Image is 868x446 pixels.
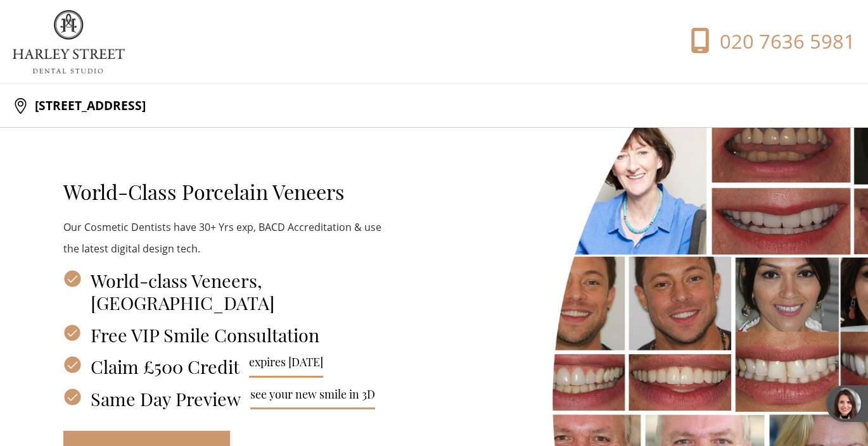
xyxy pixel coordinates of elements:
h3: Free VIP Smile Consultation [63,324,383,346]
p: [STREET_ADDRESS] [29,93,146,118]
h3: Same Day Preview [63,388,383,410]
h3: Claim £500 Credit [63,356,383,378]
h2: World-Class Porcelain Veneers [63,180,383,204]
img: logo.png [13,10,125,73]
p: Our Cosmetic Dentists have 30+ Yrs exp, BACD Accreditation & use the latest digital design tech. [63,217,383,259]
a: 020 7636 5981 [653,28,855,56]
h3: World-class Veneers, [GEOGRAPHIC_DATA] [63,269,383,313]
span: see your new smile in 3D [250,388,375,410]
span: expires [DATE] [249,356,323,378]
